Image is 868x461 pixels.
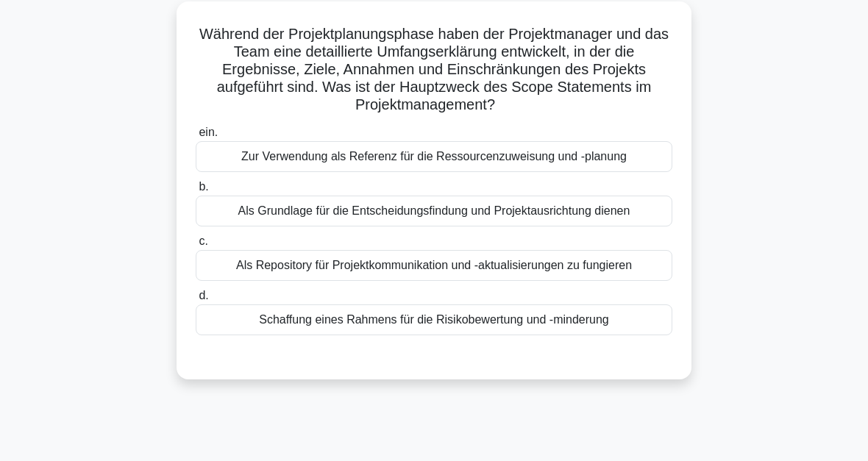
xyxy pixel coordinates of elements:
[199,26,669,112] font: Während der Projektplanungsphase haben der Projektmanager und das Team eine detaillierte Umfangse...
[199,126,218,138] span: ein.
[199,289,208,301] span: d.
[196,141,672,172] div: Zur Verwendung als Referenz für die Ressourcenzuweisung und -planung
[199,235,207,247] span: c.
[199,180,208,193] span: b.
[196,196,672,226] div: Als Grundlage für die Entscheidungsfindung und Projektausrichtung dienen
[196,304,672,335] div: Schaffung eines Rahmens für die Risikobewertung und -minderung
[196,250,672,281] div: Als Repository für Projektkommunikation und -aktualisierungen zu fungieren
